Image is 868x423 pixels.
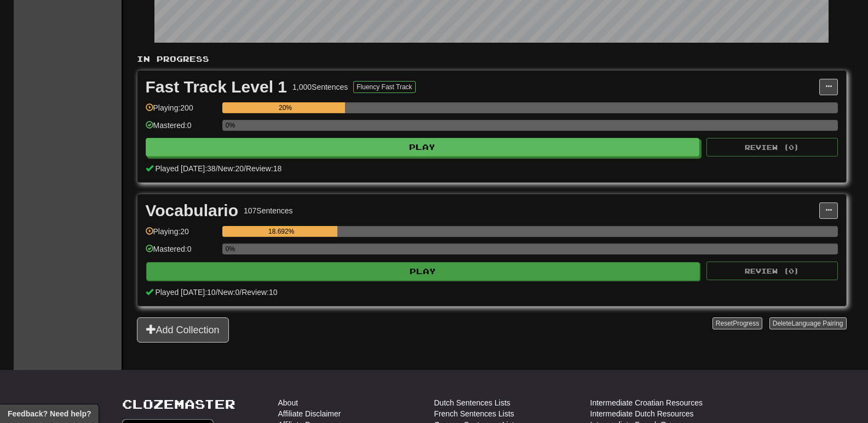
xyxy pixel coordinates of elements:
[122,397,235,411] a: Clozemaster
[706,262,838,280] button: Review (0)
[292,82,348,92] div: 1,000 Sentences
[216,288,218,297] span: /
[155,164,215,173] span: Played [DATE]: 38
[278,408,341,419] a: Affiliate Disclaimer
[733,320,759,327] span: Progress
[278,397,298,408] a: About
[146,138,700,157] button: Play
[146,244,217,262] div: Mastered: 0
[590,408,694,419] a: Intermediate Dutch Resources
[8,408,91,419] span: Open feedback widget
[434,408,514,419] a: French Sentences Lists
[146,226,217,244] div: Playing: 20
[146,262,700,281] button: Play
[137,54,847,65] p: In Progress
[137,317,229,343] button: Add Collection
[218,288,240,297] span: New: 0
[146,79,288,95] div: Fast Track Level 1
[353,81,415,93] button: Fluency Fast Track
[246,164,281,173] span: Review: 18
[146,102,217,120] div: Playing: 200
[239,288,242,297] span: /
[791,320,843,327] span: Language Pairing
[218,164,244,173] span: New: 20
[244,205,293,216] div: 107 Sentences
[155,288,215,297] span: Played [DATE]: 10
[226,226,337,237] div: 18.692%
[769,317,847,329] button: DeleteLanguage Pairing
[242,288,277,297] span: Review: 10
[146,120,217,138] div: Mastered: 0
[434,397,510,408] a: Dutch Sentences Lists
[712,317,762,329] button: ResetProgress
[226,102,346,113] div: 20%
[146,202,238,219] div: Vocabulario
[706,138,838,157] button: Review (0)
[216,164,218,173] span: /
[590,397,703,408] a: Intermediate Croatian Resources
[244,164,246,173] span: /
